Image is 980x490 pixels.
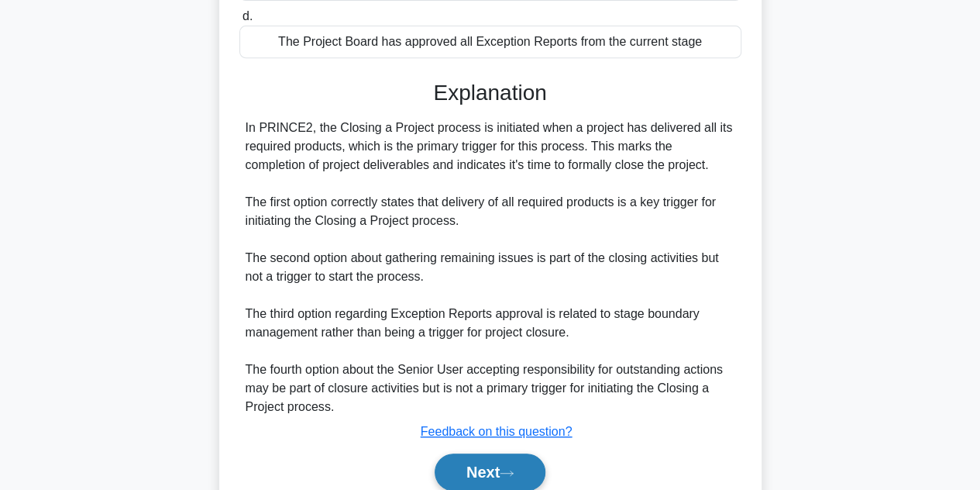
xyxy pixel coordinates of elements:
span: d. [242,9,253,22]
a: Feedback on this question? [421,425,573,438]
h3: Explanation [249,80,732,106]
div: In PRINCE2, the Closing a Project process is initiated when a project has delivered all its requi... [246,119,735,416]
div: The Project Board has approved all Exception Reports from the current stage [239,26,741,58]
